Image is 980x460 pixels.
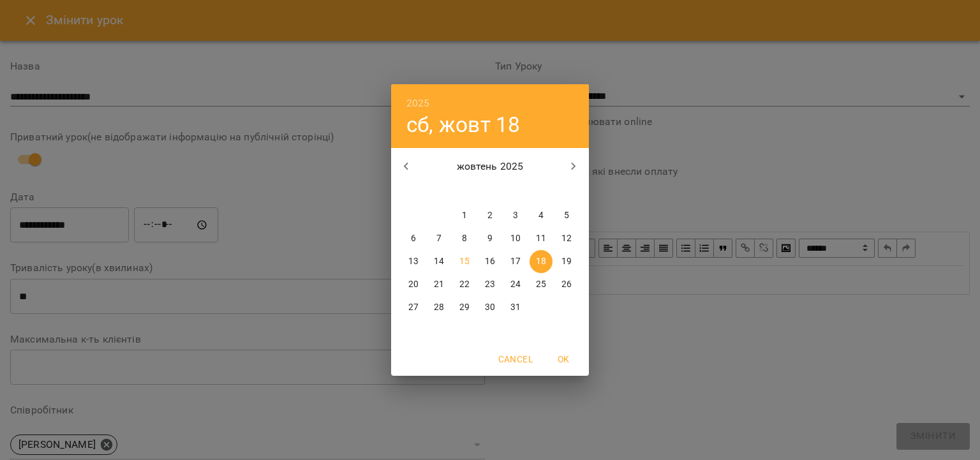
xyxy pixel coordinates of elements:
p: 5 [564,209,569,222]
p: 9 [487,232,493,245]
span: сб [530,185,553,198]
p: 13 [408,255,419,268]
p: 19 [561,255,572,268]
p: 1 [462,209,467,222]
p: 7 [436,232,442,245]
p: 17 [510,255,521,268]
button: 13 [402,250,425,273]
button: 30 [479,296,501,319]
p: 31 [510,301,521,314]
p: 27 [408,301,419,314]
button: 15 [453,250,476,273]
button: сб, жовт 18 [406,112,521,138]
button: Cancel [493,348,538,371]
span: вт [427,185,450,198]
button: 4 [530,204,553,227]
span: OK [548,352,579,367]
button: 12 [555,227,578,250]
p: 23 [485,278,495,291]
span: пт [504,185,527,198]
button: 11 [530,227,553,250]
p: 14 [434,255,444,268]
span: Cancel [498,352,533,367]
button: 17 [504,250,527,273]
button: 1 [453,204,476,227]
button: 14 [427,250,450,273]
button: 19 [555,250,578,273]
p: 25 [536,278,546,291]
button: 2 [479,204,501,227]
button: 22 [453,273,476,296]
p: 24 [510,278,521,291]
button: 9 [479,227,501,250]
p: 12 [561,232,572,245]
button: 21 [427,273,450,296]
button: 3 [504,204,527,227]
p: 26 [561,278,572,291]
span: ср [453,185,476,198]
p: жовтень 2025 [422,159,559,174]
button: 26 [555,273,578,296]
button: 27 [402,296,425,319]
button: 18 [530,250,553,273]
button: 20 [402,273,425,296]
p: 18 [536,255,546,268]
button: 2025 [406,94,430,112]
p: 20 [408,278,419,291]
p: 29 [459,301,470,314]
button: 16 [479,250,501,273]
button: 8 [453,227,476,250]
button: 10 [504,227,527,250]
p: 3 [513,209,518,222]
button: 5 [555,204,578,227]
p: 28 [434,301,444,314]
p: 22 [459,278,470,291]
span: пн [402,185,425,198]
button: 29 [453,296,476,319]
p: 30 [485,301,495,314]
p: 8 [462,232,467,245]
p: 2 [487,209,493,222]
p: 21 [434,278,444,291]
span: чт [479,185,501,198]
button: 23 [479,273,501,296]
button: 6 [402,227,425,250]
p: 11 [536,232,546,245]
button: 24 [504,273,527,296]
button: OK [543,348,584,371]
p: 15 [459,255,470,268]
button: 31 [504,296,527,319]
button: 7 [427,227,450,250]
p: 6 [411,232,416,245]
p: 10 [510,232,521,245]
p: 4 [538,209,544,222]
p: 16 [485,255,495,268]
button: 28 [427,296,450,319]
button: 25 [530,273,553,296]
span: нд [555,185,578,198]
